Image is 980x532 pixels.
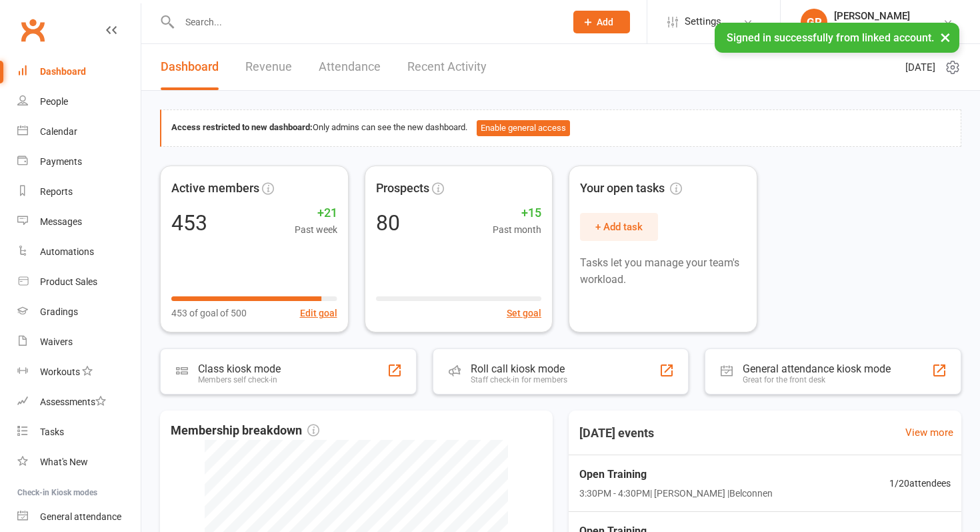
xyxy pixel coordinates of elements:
div: People [40,96,68,107]
div: Chopper's Gym [834,22,910,34]
div: General attendance kiosk mode [743,362,891,375]
a: General attendance kiosk mode [17,502,141,532]
p: Tasks let you manage your team's workload. [580,254,746,288]
h3: [DATE] events [569,421,665,445]
span: Membership breakdown [171,421,319,441]
div: Product Sales [40,276,97,287]
a: View more [905,425,953,441]
span: Your open tasks [580,179,682,198]
div: What's New [40,457,88,467]
div: Dashboard [40,66,86,77]
span: +15 [493,204,541,223]
span: Signed in successfully from linked account. [727,31,934,44]
div: Payments [40,156,82,167]
span: 453 of goal of 500 [171,306,247,320]
div: Calendar [40,126,77,137]
a: Waivers [17,327,141,357]
input: Search... [175,13,556,31]
div: Great for the front desk [743,375,891,384]
span: Settings [685,7,721,37]
a: Gradings [17,297,141,327]
div: Members self check-in [198,375,281,384]
a: Revenue [245,44,292,90]
a: Recent Activity [407,44,487,90]
div: Tasks [40,427,64,437]
div: 453 [171,212,207,234]
span: Open Training [579,466,773,483]
span: +21 [295,204,337,223]
div: Staff check-in for members [471,375,567,384]
button: × [933,23,957,51]
div: Waivers [40,336,73,347]
a: Product Sales [17,267,141,297]
div: 80 [376,212,400,234]
button: + Add task [580,213,658,241]
a: Tasks [17,417,141,447]
span: 1 / 20 attendees [889,476,951,491]
span: 3:30PM - 4:30PM | [PERSON_NAME] | Belconnen [579,486,773,501]
a: Reports [17,177,141,207]
div: Class kiosk mode [198,362,281,375]
a: Payments [17,147,141,177]
a: Messages [17,207,141,237]
div: Messages [40,216,82,227]
div: Automations [40,246,94,257]
div: [PERSON_NAME] [834,10,910,22]
div: Assessments [40,396,106,407]
button: Set goal [507,306,541,320]
div: Only admins can see the new dashboard. [171,120,951,136]
a: Automations [17,237,141,267]
div: Reports [40,186,73,197]
span: Add [597,17,613,27]
a: Clubworx [16,13,49,47]
a: What's New [17,447,141,477]
span: Active members [171,179,259,198]
a: Attendance [319,44,381,90]
button: Edit goal [300,306,337,320]
div: Gradings [40,306,78,317]
a: Workouts [17,357,141,387]
span: [DATE] [905,59,935,75]
span: Prospects [376,179,429,198]
div: Roll call kiosk mode [471,362,567,375]
button: Enable general access [477,120,570,136]
a: Assessments [17,387,141,417]
div: Workouts [40,366,80,377]
a: Dashboard [17,57,141,87]
div: General attendance [40,511,121,522]
a: Dashboard [161,44,219,90]
strong: Access restricted to new dashboard: [171,122,313,132]
a: People [17,87,141,117]
span: Past month [493,222,541,237]
div: GR [801,9,827,35]
button: Add [573,11,630,33]
a: Calendar [17,117,141,147]
span: Past week [295,222,337,237]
